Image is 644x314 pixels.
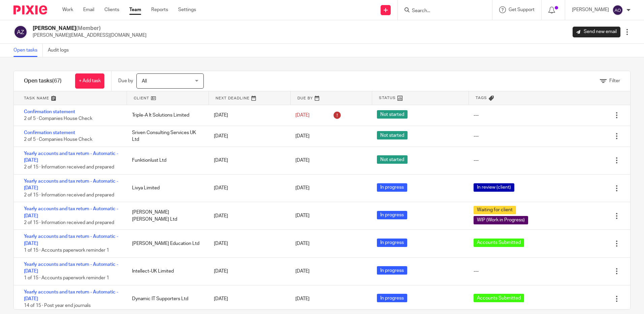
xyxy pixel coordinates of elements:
[125,292,207,306] div: Dynamic IT Supporters Ltd
[295,296,310,301] span: [DATE]
[24,77,62,85] h1: Open tasks
[207,181,289,195] div: [DATE]
[377,211,407,219] span: In progress
[476,95,487,101] span: Tags
[24,165,114,170] span: 2 of 15 · Information received and prepared
[13,25,28,39] img: svg%3E
[125,108,207,122] div: Triple-A It Solutions Limited
[295,134,310,138] span: [DATE]
[125,154,207,167] div: Funktionlust Ltd
[83,6,94,13] a: Email
[474,133,479,139] div: ---
[207,154,289,167] div: [DATE]
[377,110,408,119] span: Not started
[474,216,528,224] span: WIP (Work in Progress)
[24,276,109,280] span: 1 of 15 · Accounts paperwork reminder 1
[24,262,118,274] a: Yearly accounts and tax return - Automatic - [DATE]
[75,73,104,89] a: + Add task
[24,304,91,308] span: 14 of 15 · Post year end journals
[24,248,109,253] span: 1 of 15 · Accounts paperwork reminder 1
[207,264,289,278] div: [DATE]
[474,239,524,247] span: Accounts Submitted
[125,237,207,250] div: [PERSON_NAME] Education Ltd
[48,44,74,57] a: Audit logs
[62,6,73,13] a: Work
[24,193,114,197] span: 2 of 15 · Information received and prepared
[207,108,289,122] div: [DATE]
[474,268,479,275] div: ---
[24,117,92,121] span: 2 of 5 · Companies House Check
[125,181,207,195] div: Livya Limited
[377,155,408,164] span: Not started
[13,44,43,57] a: Open tasks
[24,137,92,142] span: 2 of 5 · Companies House Check
[24,130,75,135] a: Confirmation statement
[33,25,147,32] h2: [PERSON_NAME]
[573,27,620,37] a: Send new email
[125,206,207,226] div: [PERSON_NAME] [PERSON_NAME] Ltd
[377,294,407,302] span: In progress
[509,7,535,12] span: Get Support
[207,129,289,143] div: [DATE]
[24,234,118,246] a: Yearly accounts and tax return - Automatic - [DATE]
[474,294,524,302] span: Accounts Submitted
[295,214,310,218] span: [DATE]
[24,207,118,218] a: Yearly accounts and tax return - Automatic - [DATE]
[474,206,516,214] span: Waiting for client
[295,269,310,274] span: [DATE]
[76,26,101,31] span: (Member)
[377,266,407,275] span: In progress
[295,186,310,191] span: [DATE]
[474,112,479,119] div: ---
[207,237,289,250] div: [DATE]
[24,151,118,163] a: Yearly accounts and tax return - Automatic - [DATE]
[379,95,396,101] span: Status
[178,6,196,13] a: Settings
[295,158,310,163] span: [DATE]
[24,220,114,225] span: 2 of 15 · Information received and prepared
[24,179,118,190] a: Yearly accounts and tax return - Automatic - [DATE]
[609,78,620,83] span: Filter
[151,6,168,13] a: Reports
[125,126,207,147] div: Sriven Consulting Services UK Ltd
[33,32,147,39] p: [PERSON_NAME][EMAIL_ADDRESS][DOMAIN_NAME]
[377,239,407,247] span: In progress
[24,290,118,301] a: Yearly accounts and tax return - Automatic - [DATE]
[612,5,623,15] img: svg%3E
[572,6,609,13] p: [PERSON_NAME]
[474,157,479,164] div: ---
[207,209,289,223] div: [DATE]
[207,292,289,306] div: [DATE]
[295,113,310,118] span: [DATE]
[52,78,62,84] span: (67)
[377,131,408,139] span: Not started
[377,183,407,192] span: In progress
[104,6,119,13] a: Clients
[118,77,133,84] p: Due by
[129,6,141,13] a: Team
[125,264,207,278] div: Intellect-UK Limited
[295,241,310,246] span: [DATE]
[13,5,47,14] img: Pixie
[24,109,75,114] a: Confirmation statement
[411,8,472,14] input: Search
[474,183,514,192] span: In review (client)
[142,79,147,84] span: All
